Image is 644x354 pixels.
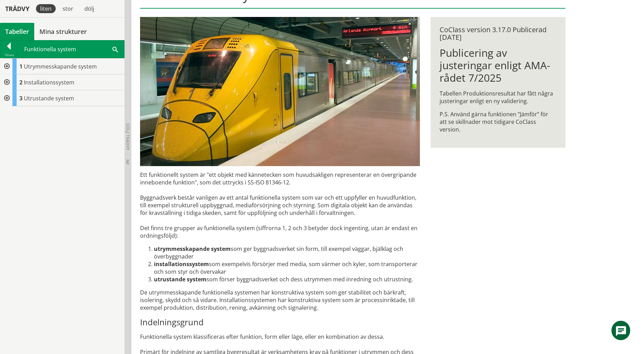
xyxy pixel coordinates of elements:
[24,94,74,102] span: Utrustande system
[58,4,77,13] div: stor
[154,260,209,268] strong: installationssystem
[440,47,556,84] h1: Publicering av justeringar enligt AMA-rådet 7/2025
[19,94,22,102] span: 3
[154,245,420,260] li: som ger byggnadsverket sin form, till exempel väggar, bjälklag och överbyggnader
[1,5,33,12] div: Trädvy
[440,110,556,133] p: P.S. Använd gärna funktionen ”Jämför” för att se skillnader mot tidigare CoClass version.
[19,63,22,70] span: 1
[0,52,18,58] div: Tillbaka
[125,123,131,150] span: Dölj trädvy
[140,317,420,327] h3: Indelningsgrund
[154,275,420,283] li: som förser byggnadsverket och dess utrymmen med inredning och utrustning.
[34,23,92,40] a: Mina strukturer
[36,4,56,13] div: liten
[140,17,420,166] img: arlanda-express-2.jpg
[19,79,22,86] span: 2
[80,4,98,13] div: dölj
[18,40,124,58] div: Funktionella system
[440,90,556,105] p: Tabellen Produktionsresultat har fått några justeringar enligt en ny validering.
[440,26,556,41] div: CoClass version 3.17.0 Publicerad [DATE]
[154,260,420,275] li: som exempelvis försörjer med media, som värmer och kyler, som trans­porterar och som styr och öve...
[154,275,206,283] strong: utrustande system
[24,79,74,86] span: Installationssystem
[112,45,118,53] span: Sök i tabellen
[154,245,231,253] strong: utrymmesskapande system
[24,63,97,70] span: Utrymmesskapande system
